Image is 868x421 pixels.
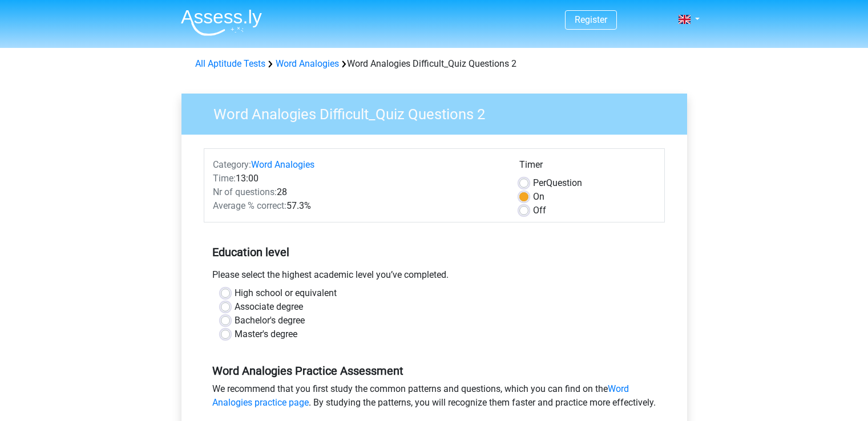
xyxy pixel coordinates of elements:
[213,173,236,184] span: Time:
[575,14,607,25] a: Register
[251,159,314,170] a: Word Analogies
[235,286,337,300] label: High school or equivalent
[213,187,277,197] span: Nr of questions:
[204,268,665,286] div: Please select the highest academic level you’ve completed.
[213,200,286,211] span: Average % correct:
[276,58,339,69] a: Word Analogies
[235,327,297,341] label: Master's degree
[533,204,546,217] label: Off
[533,176,582,190] label: Question
[235,300,303,314] label: Associate degree
[204,172,511,185] div: 13:00
[212,241,656,264] h5: Education level
[213,159,251,170] span: Category:
[533,190,544,204] label: On
[519,158,656,176] div: Timer
[212,364,656,378] h5: Word Analogies Practice Assessment
[195,58,265,69] a: All Aptitude Tests
[204,199,511,213] div: 57.3%
[533,177,546,188] span: Per
[204,382,665,414] div: We recommend that you first study the common patterns and questions, which you can find on the . ...
[204,185,511,199] div: 28
[235,314,305,327] label: Bachelor's degree
[181,9,262,36] img: Assessly
[191,57,678,71] div: Word Analogies Difficult_Quiz Questions 2
[200,101,679,123] h3: Word Analogies Difficult_Quiz Questions 2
